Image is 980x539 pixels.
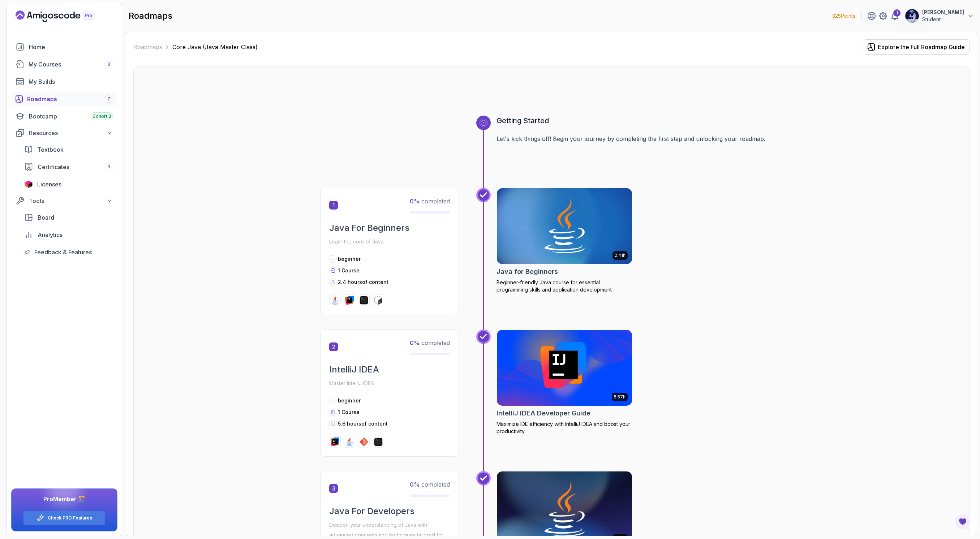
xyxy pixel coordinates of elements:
[338,409,360,415] span: 1 Course
[410,481,420,488] span: 0 %
[133,43,162,51] a: Roadmaps
[329,364,450,375] h2: IntelliJ IDEA
[172,43,258,51] p: Core Java (Java Master Class)
[614,394,626,400] p: 5.57h
[20,210,117,225] a: board
[410,481,450,488] span: completed
[20,228,117,242] a: analytics
[374,437,383,446] img: terminal logo
[20,142,117,157] a: textbook
[11,109,117,124] a: bootcamp
[331,437,339,446] img: intellij logo
[360,296,368,305] img: terminal logo
[410,339,450,346] span: completed
[29,77,113,86] div: My Builds
[832,12,855,20] p: 325 Points
[954,513,971,530] button: Open Feedback Button
[11,126,117,139] button: Resources
[11,92,117,106] a: roadmaps
[338,397,361,404] p: beginner
[922,9,964,16] p: [PERSON_NAME]
[329,201,338,210] span: 1
[410,339,420,346] span: 0 %
[497,116,783,126] h3: Getting Started
[38,163,69,171] span: Certificates
[890,12,899,20] a: 1
[878,43,965,51] div: Explore the Full Roadmap Guide
[29,43,113,51] div: Home
[893,9,901,17] div: 1
[345,437,354,446] img: java logo
[129,10,172,22] h2: roadmaps
[107,61,110,67] span: 3
[410,198,450,205] span: completed
[497,329,632,435] a: IntelliJ IDEA Developer Guide card5.57hIntelliJ IDEA Developer GuideMaximize IDE efficiency with ...
[497,134,783,143] p: Let's kick things off! Begin your journey by completing the first step and unlocking your roadmap.
[329,484,338,493] span: 3
[338,420,388,427] p: 5.6 hours of content
[29,197,113,205] div: Tools
[37,180,61,189] span: Licenses
[497,421,632,435] p: Maximize IDE efficiency with IntelliJ IDEA and boost your productivity.
[905,9,974,23] button: user profile image[PERSON_NAME]Student
[497,267,558,277] h2: Java for Beginners
[338,255,361,263] p: beginner
[38,230,63,239] span: Analytics
[11,57,117,72] a: courses
[29,112,113,121] div: Bootcamp
[23,510,106,525] button: Check PRO Features
[20,177,117,191] a: licenses
[497,188,632,264] img: Java for Beginners card
[338,267,360,273] span: 1 Course
[905,9,919,23] img: user profile image
[20,245,117,259] a: feedback
[93,113,111,119] span: Cohort 3
[497,330,632,406] img: IntelliJ IDEA Developer Guide card
[329,342,338,351] span: 2
[16,10,111,22] a: Landing page
[329,237,450,247] p: Learn the core of Java
[345,296,354,305] img: intellij logo
[24,181,33,188] img: jetbrains icon
[27,95,113,103] div: Roadmaps
[374,296,383,305] img: bash logo
[29,129,113,137] div: Resources
[410,198,420,205] span: 0 %
[497,188,632,293] a: Java for Beginners card2.41hJava for BeginnersBeginner-friendly Java course for essential program...
[38,213,54,222] span: Board
[497,279,632,293] p: Beginner-friendly Java course for essential programming skills and application development
[37,145,64,154] span: Textbook
[615,253,626,258] p: 2.41h
[922,16,964,23] p: Student
[107,164,110,170] span: 3
[331,296,339,305] img: java logo
[863,39,970,55] button: Explore the Full Roadmap Guide
[338,279,388,286] p: 2.4 hours of content
[329,222,450,234] h2: Java For Beginners
[329,505,450,517] h2: Java For Developers
[11,194,117,207] button: Tools
[11,40,117,54] a: home
[107,96,110,102] span: 7
[329,378,450,388] p: Master IntelliJ IDEA
[497,408,590,418] h2: IntelliJ IDEA Developer Guide
[34,248,92,256] span: Feedback & Features
[29,60,113,69] div: My Courses
[48,515,92,521] a: Check PRO Features
[20,160,117,174] a: certificates
[11,74,117,89] a: builds
[360,437,368,446] img: git logo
